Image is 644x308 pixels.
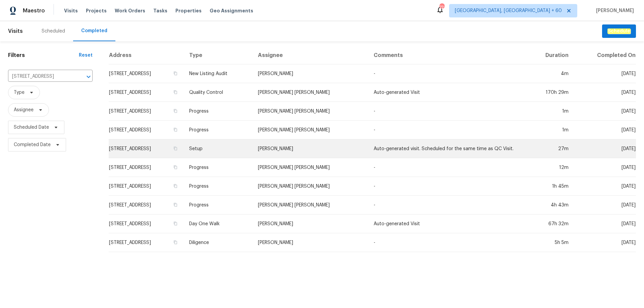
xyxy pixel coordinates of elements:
[14,89,24,96] span: Type
[455,7,562,14] span: [GEOGRAPHIC_DATA], [GEOGRAPHIC_DATA] + 60
[526,83,574,102] td: 170h 29m
[574,139,636,158] td: [DATE]
[184,47,253,64] th: Type
[368,214,527,233] td: Auto-generated Visit
[14,107,34,113] span: Assignee
[574,64,636,83] td: [DATE]
[109,121,184,139] td: [STREET_ADDRESS]
[172,145,178,151] button: Copy Address
[526,47,574,64] th: Duration
[184,233,253,252] td: Diligence
[526,102,574,121] td: 1m
[153,8,167,13] span: Tasks
[368,83,527,102] td: Auto-generated Visit
[184,121,253,139] td: Progress
[574,47,636,64] th: Completed On
[109,139,184,158] td: [STREET_ADDRESS]
[253,196,368,214] td: [PERSON_NAME] [PERSON_NAME]
[574,196,636,214] td: [DATE]
[109,64,184,83] td: [STREET_ADDRESS]
[253,102,368,121] td: [PERSON_NAME] [PERSON_NAME]
[253,64,368,83] td: [PERSON_NAME]
[184,64,253,83] td: New Listing Audit
[368,47,527,64] th: Comments
[42,28,65,35] div: Scheduled
[184,177,253,196] td: Progress
[84,72,93,81] button: Open
[109,233,184,252] td: [STREET_ADDRESS]
[574,83,636,102] td: [DATE]
[172,127,178,133] button: Copy Address
[172,70,178,76] button: Copy Address
[175,7,202,14] span: Properties
[8,71,74,82] input: Search for an address...
[109,177,184,196] td: [STREET_ADDRESS]
[184,158,253,177] td: Progress
[574,177,636,196] td: [DATE]
[526,64,574,83] td: 4m
[172,89,178,95] button: Copy Address
[368,64,527,83] td: -
[109,83,184,102] td: [STREET_ADDRESS]
[14,141,51,148] span: Completed Date
[574,214,636,233] td: [DATE]
[368,177,527,196] td: -
[109,47,184,64] th: Address
[172,221,178,227] button: Copy Address
[368,196,527,214] td: -
[368,233,527,252] td: -
[184,214,253,233] td: Day One Walk
[109,196,184,214] td: [STREET_ADDRESS]
[368,121,527,139] td: -
[526,214,574,233] td: 67h 32m
[109,158,184,177] td: [STREET_ADDRESS]
[64,7,78,14] span: Visits
[172,108,178,114] button: Copy Address
[526,121,574,139] td: 1m
[8,24,23,39] span: Visits
[526,177,574,196] td: 1h 45m
[574,102,636,121] td: [DATE]
[526,139,574,158] td: 27m
[184,102,253,121] td: Progress
[526,158,574,177] td: 12m
[253,121,368,139] td: [PERSON_NAME] [PERSON_NAME]
[368,102,527,121] td: -
[184,196,253,214] td: Progress
[86,7,107,14] span: Projects
[79,52,93,59] div: Reset
[253,177,368,196] td: [PERSON_NAME] [PERSON_NAME]
[368,139,527,158] td: Auto-generated visit. Scheduled for the same time as QC Visit.
[593,7,634,14] span: [PERSON_NAME]
[607,28,631,34] em: Schedule
[172,202,178,208] button: Copy Address
[253,214,368,233] td: [PERSON_NAME]
[172,164,178,170] button: Copy Address
[253,47,368,64] th: Assignee
[368,158,527,177] td: -
[439,4,444,11] div: 721
[574,121,636,139] td: [DATE]
[115,7,145,14] span: Work Orders
[574,158,636,177] td: [DATE]
[253,139,368,158] td: [PERSON_NAME]
[109,214,184,233] td: [STREET_ADDRESS]
[184,139,253,158] td: Setup
[109,102,184,121] td: [STREET_ADDRESS]
[172,239,178,245] button: Copy Address
[172,183,178,189] button: Copy Address
[526,233,574,252] td: 5h 5m
[14,124,49,131] span: Scheduled Date
[81,27,107,34] div: Completed
[574,233,636,252] td: [DATE]
[8,52,79,59] h1: Filters
[253,83,368,102] td: [PERSON_NAME] [PERSON_NAME]
[253,233,368,252] td: [PERSON_NAME]
[23,7,45,14] span: Maestro
[602,24,636,38] button: Schedule
[210,7,253,14] span: Geo Assignments
[526,196,574,214] td: 4h 43m
[253,158,368,177] td: [PERSON_NAME] [PERSON_NAME]
[184,83,253,102] td: Quality Control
